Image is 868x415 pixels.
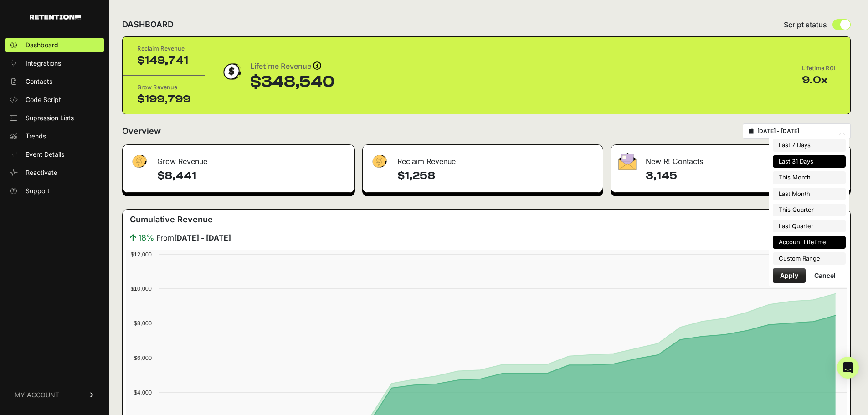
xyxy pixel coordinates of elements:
div: $348,540 [250,73,334,91]
div: $148,741 [137,53,190,68]
div: $199,799 [137,92,190,107]
button: Cancel [807,268,843,283]
div: New R! Contacts [611,145,850,172]
h4: $8,441 [157,169,347,183]
strong: [DATE] - [DATE] [174,233,231,242]
span: Supression Lists [26,113,74,123]
img: dollar-coin-05c43ed7efb7bc0c12610022525b4bbbb207c7efeef5aecc26f025e68dcafac9.png [220,60,243,83]
text: $12,000 [131,251,152,258]
a: MY ACCOUNT [5,381,104,409]
a: Contacts [5,74,104,89]
img: fa-dollar-13500eef13a19c4ab2b9ed9ad552e47b0d9fc28b02b83b90ba0e00f96d6372e9.png [370,153,388,170]
text: $10,000 [131,285,152,292]
div: Reclaim Revenue [137,44,190,53]
a: Supression Lists [5,111,104,125]
h3: Cumulative Revenue [130,213,213,226]
li: Last Quarter [773,220,846,233]
li: Account Lifetime [773,236,846,249]
li: Last 31 Days [773,155,846,168]
a: Dashboard [5,38,104,52]
a: Integrations [5,56,104,71]
div: Grow Revenue [123,145,354,172]
span: Contacts [26,77,52,86]
text: $6,000 [134,354,152,361]
div: 9.0x [802,73,836,87]
div: Reclaim Revenue [363,145,603,172]
text: $4,000 [134,389,152,396]
a: Trends [5,129,104,143]
div: Lifetime Revenue [250,60,334,73]
img: Retention.com [30,15,81,20]
span: Trends [26,132,46,141]
li: This Quarter [773,204,846,216]
img: fa-dollar-13500eef13a19c4ab2b9ed9ad552e47b0d9fc28b02b83b90ba0e00f96d6372e9.png [130,153,148,170]
a: Code Script [5,92,104,107]
h4: $1,258 [397,169,596,183]
a: Reactivate [5,165,104,180]
div: Lifetime ROI [802,64,836,73]
text: $8,000 [134,320,152,327]
span: MY ACCOUNT [15,390,59,400]
span: Dashboard [26,41,58,50]
a: Event Details [5,147,104,162]
li: Custom Range [773,252,846,265]
span: Reactivate [26,168,57,177]
span: From [156,232,231,243]
span: Code Script [26,95,61,104]
a: Support [5,184,104,198]
img: fa-envelope-19ae18322b30453b285274b1b8af3d052b27d846a4fbe8435d1a52b978f639a2.png [618,153,637,170]
li: This Month [773,171,846,184]
li: Last 7 Days [773,139,846,152]
div: Grow Revenue [137,83,190,92]
div: Open Intercom Messenger [837,357,859,379]
h2: Overview [122,125,161,138]
span: Integrations [26,59,61,68]
button: Apply [773,268,806,283]
span: Support [26,186,50,195]
h2: DASHBOARD [122,18,174,31]
li: Last Month [773,188,846,200]
h4: 3,145 [646,169,843,183]
span: Event Details [26,150,64,159]
span: Script status [784,19,827,30]
span: 18% [138,231,154,244]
